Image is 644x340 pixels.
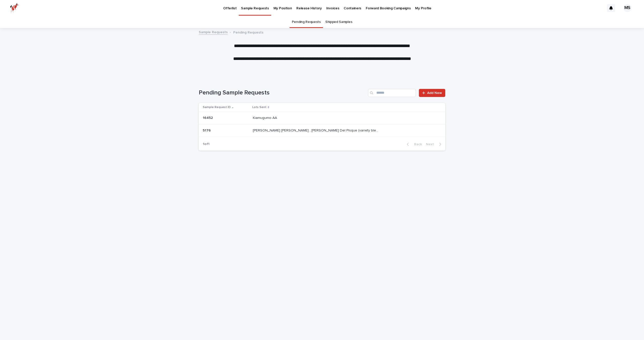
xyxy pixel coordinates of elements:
p: Sample Request ID [203,105,231,110]
p: Yessenia Murillo FW CATURRA , Terrazas Del Pisque (variety blend), Rocio Zamudio FW TYPICA [253,127,380,133]
span: Next [426,143,437,146]
p: 16452 [203,115,214,120]
a: Pending Requests [292,16,321,28]
button: Back [403,142,424,147]
tr: 1645216452 Kiamugumo AAKiamugumo AA [199,112,445,124]
p: Lots Sent [252,105,266,110]
p: 1 of 1 [199,138,214,150]
p: Kiamugumo AA [253,115,278,120]
div: MS [623,4,631,12]
input: Search [368,89,416,97]
button: Next [424,142,445,147]
p: Pending Requests [233,29,263,35]
a: Shipped Samples [325,16,352,28]
img: zttTXibQQrCfv9chImQE [10,3,19,13]
span: Back [411,143,422,146]
a: Sample Requests [199,29,228,35]
span: Add New [427,91,442,95]
a: Add New [419,89,445,97]
h1: Pending Sample Requests [199,89,366,96]
p: 5176 [203,127,212,133]
tr: 51765176 [PERSON_NAME] [PERSON_NAME] , [PERSON_NAME] Del Pisque (variety blend), [PERSON_NAME] FW... [199,124,445,137]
